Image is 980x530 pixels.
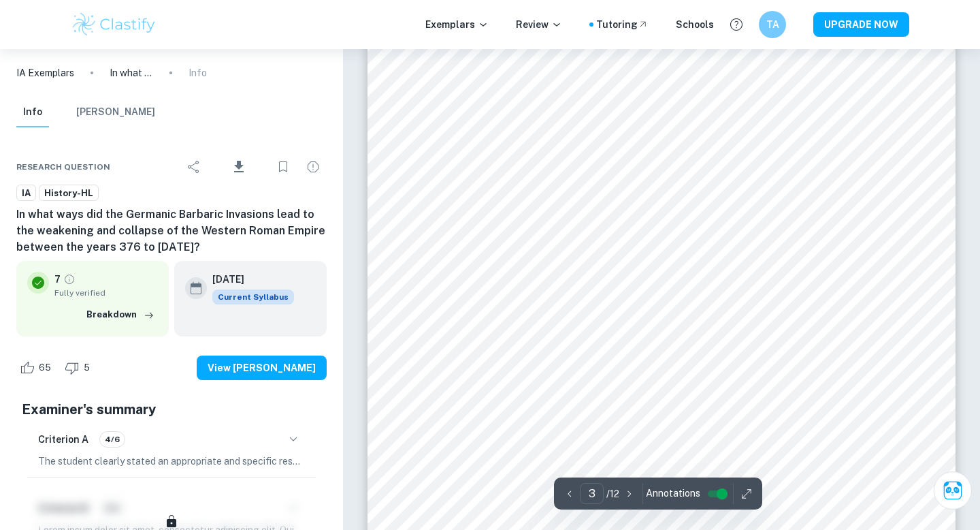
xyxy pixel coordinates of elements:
img: Clastify logo [71,11,157,38]
button: View [PERSON_NAME] [197,356,327,380]
h6: In what ways did the Germanic Barbaric Invasions lead to the weakening and collapse of the Wester... [16,206,327,255]
span: 5 [76,361,97,375]
p: 7 [54,272,61,287]
div: Bookmark [269,153,297,181]
div: This exemplar is based on the current syllabus. Feel free to refer to it for inspiration/ideas wh... [212,290,294,305]
span: Fully verified [54,287,158,299]
p: / 12 [606,486,619,501]
span: Annotations [646,486,700,501]
p: In what ways did the Germanic Barbaric Invasions lead to the weakening and collapse of the Wester... [110,65,153,80]
button: Breakdown [83,305,158,325]
div: Report issue [299,153,327,181]
button: UPGRADE NOW [813,12,909,37]
a: Tutoring [596,17,649,32]
div: Share [180,153,208,181]
div: Dislike [61,357,97,379]
h6: Criterion A [38,432,88,447]
button: Help and Feedback [725,13,748,36]
span: History-HL [39,187,98,200]
span: Current Syllabus [212,290,294,305]
h6: TA [765,17,781,32]
span: Research question [16,161,110,173]
span: 65 [31,361,59,375]
a: IA Exemplars [16,65,74,80]
span: IA [17,187,35,200]
button: [PERSON_NAME] [76,97,155,127]
a: Grade fully verified [63,273,76,285]
button: TA [759,11,786,38]
span: 4/6 [100,433,125,446]
p: Review [516,17,562,32]
div: Download [210,149,267,185]
p: Exemplars [425,17,489,32]
button: Ask Clai [934,471,972,510]
p: Info [189,65,207,80]
p: The student clearly stated an appropriate and specific research question regarding the Germanic B... [38,454,305,469]
h5: Examiner's summary [22,399,321,420]
button: Info [16,97,49,127]
a: History-HL [39,185,99,202]
a: Schools [676,17,714,32]
div: Like [16,357,59,379]
a: IA [16,185,36,202]
h6: [DATE] [212,272,283,287]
